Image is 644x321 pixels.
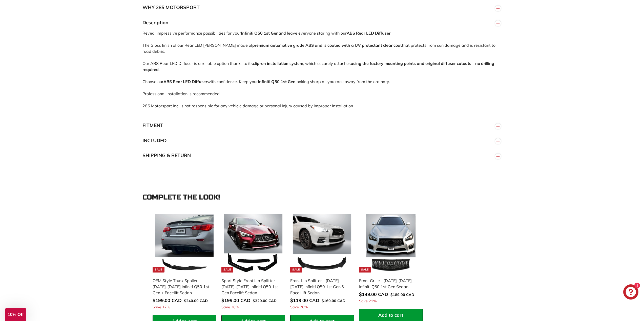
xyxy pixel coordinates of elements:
[142,30,502,118] div: Reveal impressive performance possibilities for your and leave everyone staring with our . The Gl...
[8,312,24,317] span: 10% Off
[153,267,164,273] div: Sale
[290,305,308,310] span: Save 26%
[241,31,279,36] strong: Infiniti Q50 1st Gen
[378,312,403,318] span: Add to cart
[359,291,388,297] span: $149.00 CAD
[359,299,377,304] span: Save 21%
[347,31,390,36] strong: ABS Rear LED Diffuser
[153,298,182,303] span: $199.00 CAD
[142,15,502,30] button: Description
[142,193,502,201] div: Complete the look!
[290,267,302,273] div: Sale
[153,211,216,315] a: Sale OEM Style Trunk Spoiler - [DATE]-[DATE] Infiniti Q50 1st Gen + Facelift Sedan Save 17%
[390,292,414,297] span: $189.00 CAD
[5,308,26,321] div: 10% Off
[258,79,296,84] strong: Infiniti Q50 1st Gen
[221,305,239,310] span: Save 38%
[221,298,251,303] span: $199.00 CAD
[184,299,208,303] span: $240.00 CAD
[221,211,285,315] a: Sale Sport Style Front Lip Splitter - [DATE]-[DATE] Infiniti Q50 1st Gen Facelift Sedan Save 38%
[322,299,345,303] span: $160.00 CAD
[153,278,211,296] div: OEM Style Trunk Spoiler - [DATE]-[DATE] Infiniti Q50 1st Gen + Facelift Sedan
[290,211,354,315] a: Sale Front Lip Splitter - [DATE]-[DATE] Infiniti Q50 1st Gen & Face Lift Sedan Save 26%
[359,211,423,309] a: Sale Front Grille - [DATE]-[DATE] Infiniti Q50 1st Gen Sedan Save 21%
[221,267,233,273] div: Sale
[290,278,349,296] div: Front Lip Splitter - [DATE]-[DATE] Infiniti Q50 1st Gen & Face Lift Sedan
[253,299,277,303] span: $320.00 CAD
[252,43,402,48] strong: premium automotive grade ABS and is coated with a UV protectant clear coat
[142,148,502,163] button: SHIPPING & RETURN
[253,61,303,66] strong: clip-on installation system
[163,79,207,84] strong: ABS Rear LED Diffuser
[622,284,640,301] inbox-online-store-chat: Shopify online store chat
[142,118,502,133] button: FITMENT
[221,278,280,296] div: Sport Style Front Lip Splitter - [DATE]-[DATE] Infiniti Q50 1st Gen Facelift Sedan
[290,298,319,303] span: $119.00 CAD
[359,278,418,290] div: Front Grille - [DATE]-[DATE] Infiniti Q50 1st Gen Sedan
[359,267,371,273] div: Sale
[142,133,502,148] button: INCLUDED
[153,305,170,310] span: Save 17%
